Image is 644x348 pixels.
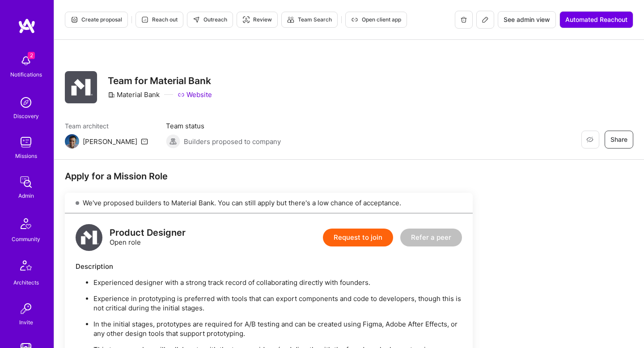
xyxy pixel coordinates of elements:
span: Team Search [287,16,332,24]
button: Outreach [187,12,233,28]
img: bell [17,52,35,70]
a: Website [178,90,212,99]
div: Apply for a Mission Role [65,170,473,182]
p: Experienced designer with a strong track record of collaborating directly with founders. [93,278,462,287]
div: [PERSON_NAME] [83,137,137,146]
button: Automated Reachout [559,11,633,28]
span: Open client app [351,16,401,24]
div: Material Bank [108,90,160,99]
button: Team Search [281,12,338,28]
button: Open client app [345,12,407,28]
img: Invite [17,300,35,318]
button: See admin view [498,11,556,28]
span: 2 [28,52,35,59]
button: Reach out [136,12,183,28]
div: Admin [18,191,34,200]
span: Review [242,16,272,24]
h3: Team for Material Bank [108,75,212,86]
span: Create proposal [71,16,122,24]
button: Share [605,131,633,149]
span: Reach out [141,16,178,24]
div: Architects [13,278,39,287]
div: Notifications [10,70,42,79]
div: Discovery [13,111,39,121]
span: Outreach [193,16,227,24]
img: Team Architect [65,134,79,149]
span: Team architect [65,121,148,131]
i: icon CompanyGray [108,91,115,98]
img: teamwork [17,133,35,151]
button: Review [237,12,278,28]
i: icon EyeClosed [586,136,593,143]
div: Invite [19,318,33,327]
img: discovery [17,93,35,111]
span: See admin view [504,15,550,24]
div: Product Designer [110,228,186,238]
i: icon Proposal [71,16,78,23]
i: icon Mail [141,138,148,145]
span: Team status [166,121,281,131]
img: logo [18,18,36,34]
div: Community [12,234,40,244]
i: icon Targeter [242,16,250,23]
div: Open role [110,228,186,247]
span: Share [610,135,627,144]
p: In the initial stages, prototypes are required for A/B testing and can be created using Figma, Ad... [93,319,462,338]
span: Automated Reachout [565,15,627,24]
p: Experience in prototyping is preferred with tools that can export components and code to develope... [93,294,462,313]
img: Community [15,213,37,234]
img: Builders proposed to company [166,134,180,149]
div: We've proposed builders to Material Bank. You can still apply but there's a low chance of accepta... [65,193,473,213]
div: Description [76,262,462,271]
img: Architects [15,256,37,278]
img: admin teamwork [17,173,35,191]
div: Missions [15,151,37,161]
img: logo [76,224,102,251]
img: Company Logo [65,71,97,103]
button: Refer a peer [400,229,462,246]
span: Builders proposed to company [184,137,281,146]
button: Create proposal [65,12,128,28]
button: Request to join [323,229,393,246]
